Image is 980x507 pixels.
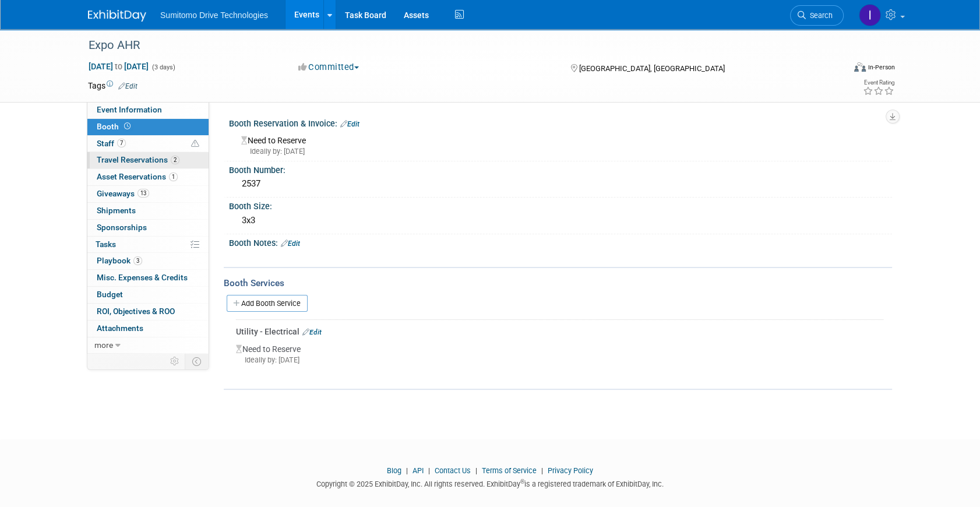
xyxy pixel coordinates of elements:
div: Booth Size: [229,198,892,212]
a: more [87,337,209,354]
span: (3 days) [151,64,175,71]
span: Asset Reservations [97,172,178,181]
button: Committed [294,61,364,73]
span: | [403,466,411,475]
div: In-Person [868,63,895,72]
span: ROI, Objectives & ROO [97,307,175,316]
a: Attachments [87,321,209,337]
span: more [94,340,113,350]
span: 3 [133,256,142,265]
div: 2537 [238,175,883,193]
span: 1 [169,172,178,181]
img: ExhibitDay [88,10,146,22]
span: Event Information [97,105,162,114]
a: Shipments [87,203,209,219]
span: Staff [97,139,126,148]
div: Booth Reservation & Invoice: [229,115,892,130]
img: Format-Inperson.png [854,62,866,72]
div: Ideally by: [DATE] [236,355,883,365]
span: Playbook [97,256,142,265]
a: Booth [87,119,209,135]
a: Contact Us [435,466,471,475]
div: Utility - Electrical [236,326,883,337]
a: Giveaways13 [87,186,209,202]
span: | [425,466,433,475]
a: Travel Reservations2 [87,152,209,168]
span: 13 [138,189,149,198]
div: Event Format [775,61,895,78]
a: Sponsorships [87,220,209,236]
a: Edit [281,240,300,248]
a: Edit [340,120,359,128]
span: Booth [97,122,133,131]
span: Booth not reserved yet [122,122,133,131]
a: Event Information [87,102,209,118]
span: 7 [117,139,126,147]
a: Asset Reservations1 [87,169,209,185]
a: Terms of Service [482,466,537,475]
span: Tasks [96,240,116,249]
a: Privacy Policy [548,466,593,475]
span: [GEOGRAPHIC_DATA], [GEOGRAPHIC_DATA] [579,64,724,73]
div: Need to Reserve [236,337,883,375]
div: Need to Reserve [238,132,883,157]
a: API [413,466,424,475]
a: Misc. Expenses & Credits [87,270,209,286]
div: Booth Services [224,277,892,290]
a: Tasks [87,237,209,253]
td: Toggle Event Tabs [185,354,209,369]
span: to [113,62,124,71]
img: Iram Rincón [859,4,881,26]
a: Edit [302,328,322,336]
div: Ideally by: [DATE] [241,146,883,157]
a: Playbook3 [87,253,209,269]
span: Shipments [97,206,136,215]
a: Edit [118,82,138,90]
a: Search [790,5,844,26]
span: 2 [171,156,179,164]
span: Sponsorships [97,223,147,232]
div: Booth Notes: [229,234,892,249]
span: Budget [97,290,123,299]
span: Misc. Expenses & Credits [97,273,188,282]
span: Potential Scheduling Conflict -- at least one attendee is tagged in another overlapping event. [191,139,199,149]
div: Event Rating [863,80,894,86]
td: Tags [88,80,138,91]
span: Giveaways [97,189,149,198]
a: Add Booth Service [227,295,308,312]
span: Sumitomo Drive Technologies [160,10,268,20]
span: Travel Reservations [97,155,179,164]
a: ROI, Objectives & ROO [87,304,209,320]
td: Personalize Event Tab Strip [165,354,185,369]
sup: ® [520,478,524,485]
span: Search [806,11,833,20]
a: Budget [87,287,209,303]
span: [DATE] [DATE] [88,61,149,72]
span: | [538,466,546,475]
div: Expo AHR [84,35,826,56]
a: Staff7 [87,136,209,152]
div: 3x3 [238,212,883,230]
span: | [473,466,480,475]
a: Blog [387,466,401,475]
span: Attachments [97,323,143,333]
div: Booth Number: [229,161,892,176]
